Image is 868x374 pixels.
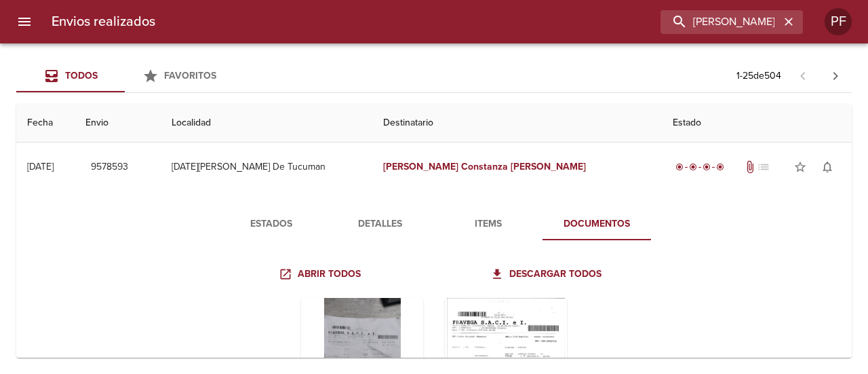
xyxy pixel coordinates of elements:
em: [PERSON_NAME] [511,161,586,172]
div: [DATE] [27,161,54,172]
span: radio_button_checked [716,163,724,171]
span: No tiene pedido asociado [757,160,770,174]
p: 1 - 25 de 504 [736,69,781,83]
span: Estados [225,216,317,233]
button: menu [8,5,41,38]
span: radio_button_checked [689,163,697,171]
input: buscar [660,10,780,34]
span: Items [442,216,534,233]
div: Abrir información de usuario [825,8,852,35]
span: radio_button_checked [703,163,711,171]
button: 9578593 [85,155,134,180]
a: Descargar todos [488,262,607,287]
td: [DATE][PERSON_NAME] De Tucuman [161,143,372,191]
div: Entregado [673,160,727,174]
span: Todos [65,70,98,81]
span: Abrir todos [281,266,361,283]
th: Fecha [16,104,75,143]
span: Pagina siguiente [819,60,852,92]
a: Abrir todos [276,262,366,287]
span: Pagina anterior [787,69,819,82]
span: Tiene documentos adjuntos [743,160,757,174]
th: Estado [662,104,852,143]
span: Descargar todos [493,266,601,283]
div: Tabs Envios [16,60,233,92]
span: radio_button_checked [675,163,684,171]
span: Favoritos [164,70,216,81]
th: Envio [75,104,161,143]
h6: Envios realizados [52,11,155,33]
button: Activar notificaciones [814,153,841,181]
button: Agregar a favoritos [787,153,814,181]
span: notifications_none [821,160,834,174]
div: Tabs detalle de guia [217,208,651,240]
th: Destinatario [372,104,662,143]
th: Localidad [161,104,372,143]
em: Constanza [461,161,508,172]
em: [PERSON_NAME] [383,161,458,172]
span: star_border [793,160,807,174]
div: PF [825,8,852,35]
span: 9578593 [91,159,128,176]
span: Detalles [334,216,426,233]
span: Documentos [551,216,643,233]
